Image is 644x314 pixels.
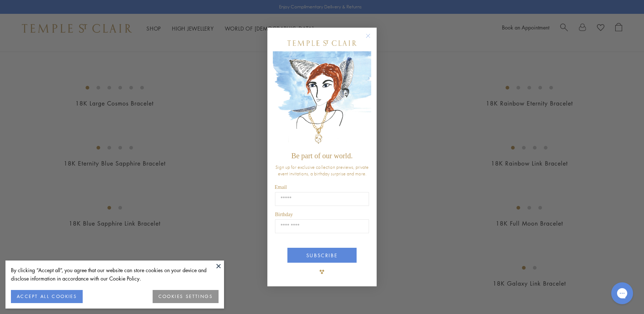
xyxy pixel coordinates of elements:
span: Email [275,184,287,190]
div: By clicking “Accept all”, you agree that our website can store cookies on your device and disclos... [11,266,219,283]
iframe: Gorgias live chat messenger [608,280,637,307]
img: Temple St. Clair [287,40,357,46]
button: SUBSCRIBE [287,248,357,263]
button: ACCEPT ALL COOKIES [11,290,83,303]
span: Birthday [275,212,293,217]
input: Email [275,192,369,206]
button: Close dialog [367,35,376,44]
span: Sign up for exclusive collection previews, private event invitations, a birthday surprise and more. [275,164,369,177]
img: TSC [315,265,329,279]
button: COOKIES SETTINGS [153,290,219,303]
img: c4a9eb12-d91a-4d4a-8ee0-386386f4f338.jpeg [273,51,371,148]
span: Be part of our world. [291,152,353,160]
